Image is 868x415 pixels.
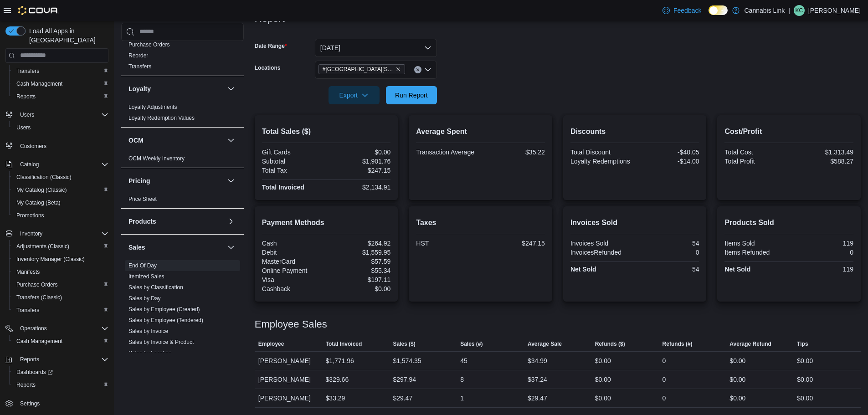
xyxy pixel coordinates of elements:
[791,149,853,156] div: $1,313.49
[323,65,394,74] span: #[GEOGRAPHIC_DATA][STREET_ADDRESS]
[9,90,112,103] button: Reports
[128,84,151,93] h3: Loyalty
[724,126,853,137] h2: Cost/Profit
[16,323,51,334] button: Operations
[262,285,324,292] div: Cashback
[744,5,785,16] p: Cannabis Link
[255,370,322,389] div: [PERSON_NAME]
[128,41,170,48] a: Purchase Orders
[18,6,59,15] img: Cova
[262,249,324,256] div: Debit
[13,66,108,77] span: Transfers
[570,158,633,165] div: Loyalty Redemptions
[128,339,194,345] a: Sales by Invoice & Product
[128,306,200,313] span: Sales by Employee (Created)
[9,379,112,391] button: Reports
[128,328,168,335] span: Sales by Invoice
[595,393,611,404] div: $0.00
[9,278,112,291] button: Purchase Orders
[528,355,547,366] div: $34.99
[262,184,304,191] strong: Total Invoiced
[262,258,324,265] div: MasterCard
[460,374,464,385] div: 8
[16,354,108,365] span: Reports
[128,350,172,356] a: Sales by Location
[9,184,112,196] button: My Catalog (Classic)
[128,317,203,323] a: Sales by Employee (Tendered)
[328,249,390,256] div: $1,559.95
[663,355,666,366] div: 0
[395,91,428,100] span: Run Report
[255,42,287,50] label: Date Range
[9,291,112,304] button: Transfers (Classic)
[570,217,699,228] h2: Invoices Sold
[13,91,108,102] span: Reports
[416,217,545,228] h2: Taxes
[393,340,415,348] span: Sales ($)
[797,355,813,366] div: $0.00
[2,139,112,153] button: Customers
[724,149,787,156] div: Total Cost
[424,66,431,73] button: Open list of options
[16,80,62,87] span: Cash Management
[326,374,349,385] div: $329.66
[255,64,281,72] label: Locations
[416,126,545,137] h2: Average Spent
[13,336,66,347] a: Cash Management
[326,393,345,404] div: $33.29
[128,284,183,291] a: Sales by Classification
[128,217,156,226] h3: Products
[2,322,112,335] button: Operations
[16,338,62,345] span: Cash Management
[20,230,42,237] span: Inventory
[226,216,236,227] button: Products
[528,340,562,348] span: Average Sale
[128,115,195,121] a: Loyalty Redemption Values
[9,65,112,77] button: Transfers
[16,93,36,100] span: Reports
[128,317,203,324] span: Sales by Employee (Tendered)
[13,197,64,208] a: My Catalog (Beta)
[2,108,112,121] button: Users
[791,249,853,256] div: 0
[128,262,157,269] span: End Of Day
[128,328,168,334] a: Sales by Invoice
[393,393,412,404] div: $29.47
[328,267,390,274] div: $55.34
[637,249,699,256] div: 0
[16,398,108,409] span: Settings
[729,374,745,385] div: $0.00
[9,209,112,222] button: Promotions
[16,141,50,152] a: Customers
[16,67,39,75] span: Transfers
[724,249,787,256] div: Items Refunded
[328,276,390,283] div: $197.11
[595,340,625,348] span: Refunds ($)
[797,393,813,404] div: $0.00
[128,136,224,145] button: OCM
[13,122,108,133] span: Users
[13,210,108,221] span: Promotions
[13,66,43,77] a: Transfers
[16,186,67,194] span: My Catalog (Classic)
[13,91,39,102] a: Reports
[460,393,464,404] div: 1
[13,305,43,316] a: Transfers
[483,240,545,247] div: $247.15
[9,266,112,278] button: Manifests
[791,240,853,247] div: 119
[128,176,224,185] button: Pricing
[13,122,34,133] a: Users
[393,374,416,385] div: $297.94
[334,86,374,104] span: Export
[663,340,693,348] span: Refunds (#)
[13,292,66,303] a: Transfers (Classic)
[128,84,224,93] button: Loyalty
[395,67,401,72] button: Remove #1 1175 Hyde Park Road, Unit 2B from selection in this group
[128,243,224,252] button: Sales
[386,86,437,104] button: Run Report
[570,126,699,137] h2: Discounts
[16,228,46,239] button: Inventory
[128,273,164,280] a: Itemized Sales
[26,26,108,45] span: Load All Apps in [GEOGRAPHIC_DATA]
